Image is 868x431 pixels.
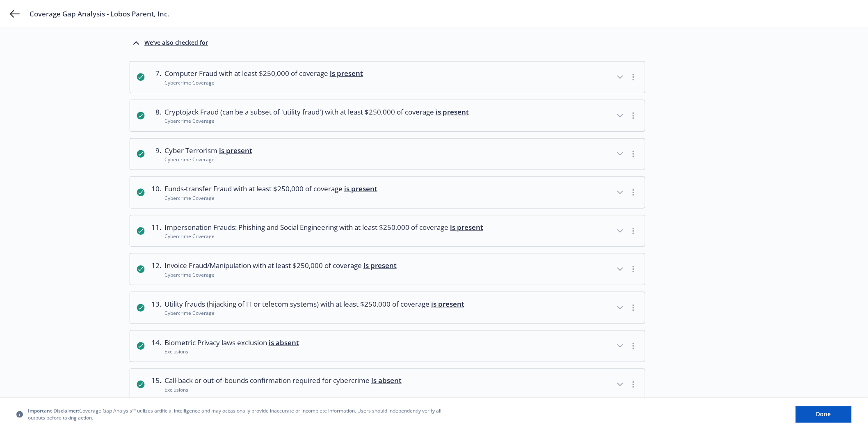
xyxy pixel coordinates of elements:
span: Biometric Privacy laws exclusion [164,337,299,348]
button: 10.Funds-transfer Fraud with at least $250,000 of coverage is presentCybercrime Coverage [130,177,645,208]
span: Important Disclaimer: [28,408,79,415]
span: Cryptojack Fraud (can be a subset of 'utility fraud') with at least $250,000 of coverage [164,107,469,117]
div: Cybercrime Coverage [164,309,464,316]
span: Coverage Gap Analysis™ utilizes artificial intelligence and may occasionally provide inaccurate o... [28,408,446,422]
span: is present [450,222,483,232]
button: 11.Impersonation Frauds: Phishing and Social Engineering with at least $250,000 of coverage is pr... [130,215,645,247]
div: 8 . [151,107,161,125]
span: is present [219,146,252,155]
div: Exclusions [164,348,299,355]
div: Exclusions [164,387,402,394]
span: Coverage Gap Analysis - Lobos Parent, Inc. [30,9,169,19]
div: 7 . [151,68,161,86]
span: Funds-transfer Fraud with at least $250,000 of coverage [164,183,377,194]
div: Cybercrime Coverage [164,117,469,124]
span: is present [344,184,377,193]
button: Done [796,406,852,423]
span: Computer Fraud with at least $250,000 of coverage [164,68,363,79]
span: Call-back or out-of-bounds confirmation required for cybercrime [164,376,402,386]
div: 12 . [151,260,161,278]
span: is present [363,261,397,270]
div: Cybercrime Coverage [164,156,252,163]
span: is present [436,107,469,117]
button: 13.Utility frauds (hijacking of IT or telecom systems) with at least $250,000 of coverage is pres... [130,292,645,323]
span: is absent [269,338,299,347]
div: 13 . [151,299,161,317]
div: We've also checked for [144,38,208,48]
div: Cybercrime Coverage [164,233,483,240]
span: is present [431,299,464,309]
span: is absent [371,376,402,385]
div: 11 . [151,222,161,240]
button: 12.Invoice Fraud/Manipulation with at least $250,000 of coverage is presentCybercrime Coverage [130,254,645,285]
button: 7.Computer Fraud with at least $250,000 of coverage is presentCybercrime Coverage [130,62,645,93]
button: We've also checked for [131,38,208,48]
span: is present [330,69,363,78]
span: Utility frauds (hijacking of IT or telecom systems) with at least $250,000 of coverage [164,299,464,309]
div: Cybercrime Coverage [164,79,363,86]
span: Cyber Terrorism [164,145,252,156]
span: Invoice Fraud/Manipulation with at least $250,000 of coverage [164,260,397,271]
div: Cybercrime Coverage [164,271,397,278]
div: 15 . [151,376,161,394]
button: 15.Call-back or out-of-bounds confirmation required for cybercrime is absentExclusions [130,369,645,400]
div: 9 . [151,145,161,163]
span: Done [816,410,831,418]
div: 14 . [151,337,161,355]
button: 8.Cryptojack Fraud (can be a subset of 'utility fraud') with at least $250,000 of coverage is pre... [130,100,645,131]
div: Cybercrime Coverage [164,195,377,202]
span: Impersonation Frauds: Phishing and Social Engineering with at least $250,000 of coverage [164,222,483,233]
button: 14.Biometric Privacy laws exclusion is absentExclusions [130,331,645,362]
div: 10 . [151,183,161,202]
button: 9.Cyber Terrorism is presentCybercrime Coverage [130,139,645,170]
